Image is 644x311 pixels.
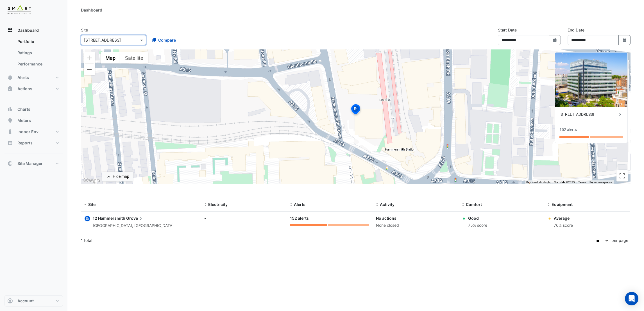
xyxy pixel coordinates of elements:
[568,27,584,33] label: End Date
[7,4,32,16] img: Company Logo
[126,215,144,221] span: Grove
[552,202,573,207] span: Equipment
[555,53,627,107] img: 12 Hammersmith Grove
[17,106,30,112] span: Charts
[7,161,13,166] app-icon: Site Manager
[622,38,627,42] fa-icon: Select Date
[466,202,482,207] span: Comfort
[552,38,557,42] fa-icon: Select Date
[17,86,32,92] span: Actions
[468,222,487,229] div: 75% score
[84,64,95,75] button: Zoom out
[4,137,63,149] button: Reports
[468,215,487,221] div: Good
[82,177,101,184] img: Google
[84,52,95,63] button: Zoom in
[13,36,63,47] a: Portfolio
[17,75,29,80] span: Alerts
[4,25,63,36] button: Dashboard
[17,118,31,123] span: Meters
[17,129,38,135] span: Indoor Env
[17,140,33,146] span: Reports
[93,223,174,229] div: [GEOGRAPHIC_DATA], [GEOGRAPHIC_DATA]
[4,104,63,115] button: Charts
[380,202,394,207] span: Activity
[113,174,129,180] div: Hide map
[208,202,228,207] span: Electricity
[498,27,517,33] label: Start Date
[589,181,612,184] a: Report a map error
[7,118,13,123] app-icon: Meters
[7,106,13,112] app-icon: Charts
[7,75,13,80] app-icon: Alerts
[93,216,125,221] span: 12 Hammersmith
[4,295,63,307] button: Account
[204,215,284,221] div: -
[294,202,305,207] span: Alerts
[88,202,96,207] span: Site
[376,216,396,221] a: No actions
[13,47,63,58] a: Ratings
[17,28,39,33] span: Dashboard
[148,35,180,45] button: Compare
[7,28,13,33] app-icon: Dashboard
[7,86,13,92] app-icon: Actions
[7,140,13,146] app-icon: Reports
[82,177,101,184] a: Open this area in Google Maps (opens a new window)
[81,7,102,13] div: Dashboard
[616,170,628,181] button: Toggle fullscreen view
[554,222,573,229] div: 76% score
[611,238,628,243] span: per page
[4,36,63,72] div: Dashboard
[559,127,577,133] div: 152 alerts
[102,172,133,181] button: Hide map
[17,161,43,166] span: Site Manager
[4,115,63,126] button: Meters
[4,72,63,83] button: Alerts
[554,215,573,221] div: Average
[17,298,34,304] span: Account
[625,292,638,305] div: Open Intercom Messenger
[13,58,63,70] a: Performance
[81,233,594,248] div: 1 total
[101,52,120,63] button: Show street map
[554,181,575,184] span: Map data ©2025
[290,215,369,222] div: 152 alerts
[7,129,13,135] app-icon: Indoor Env
[578,181,586,184] a: Terms (opens in new tab)
[4,158,63,169] button: Site Manager
[350,103,362,117] img: site-pin-selected.svg
[158,37,176,43] span: Compare
[120,52,148,63] button: Show satellite imagery
[4,83,63,94] button: Actions
[559,112,617,117] div: [STREET_ADDRESS]
[81,27,88,33] label: Site
[526,180,550,184] button: Keyboard shortcuts
[4,126,63,137] button: Indoor Env
[376,222,455,229] div: None closed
